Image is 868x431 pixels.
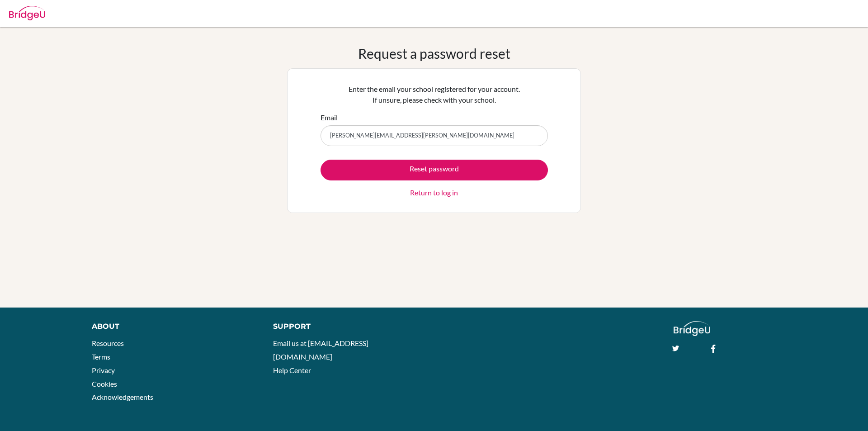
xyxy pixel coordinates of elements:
a: Resources [92,339,124,347]
a: Acknowledgements [92,393,153,401]
a: Cookies [92,379,117,388]
p: Enter the email your school registered for your account. If unsure, please check with your school. [321,84,548,105]
a: Return to log in [410,187,458,198]
img: Bridge-U [9,6,45,20]
a: Terms [92,352,110,361]
a: Email us at [EMAIL_ADDRESS][DOMAIN_NAME] [273,339,368,361]
div: About [92,321,253,332]
label: Email [321,112,338,123]
img: logo_white@2x-f4f0deed5e89b7ecb1c2cc34c3e3d731f90f0f143d5ea2071677605dd97b5244.png [674,321,710,336]
button: Reset password [321,160,548,180]
a: Help Center [273,366,311,374]
div: Support [273,321,424,332]
h1: Request a password reset [358,45,510,62]
a: Privacy [92,366,115,374]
